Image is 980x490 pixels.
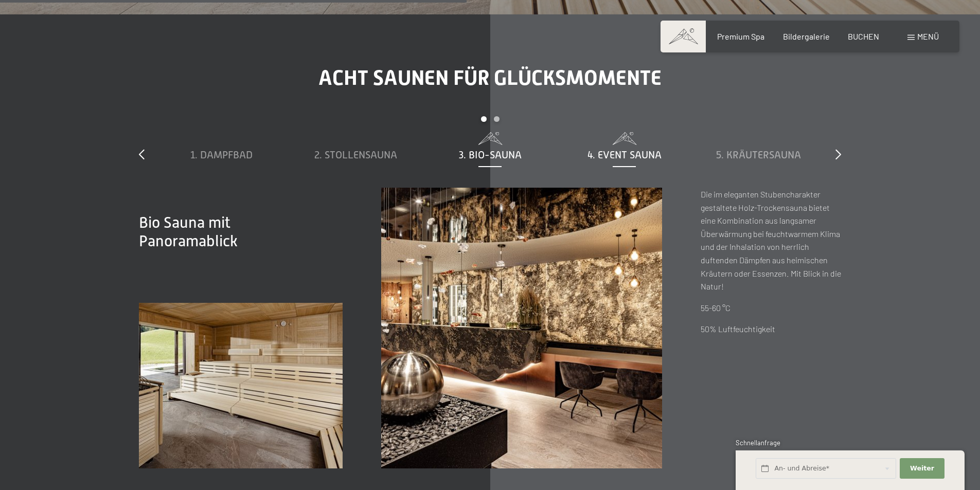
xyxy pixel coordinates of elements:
div: Carousel Page 1 (Current Slide) [481,116,487,122]
span: Menü [917,31,939,41]
span: 1. Dampfbad [190,149,253,160]
img: Ein Wellness-Urlaub in Südtirol – 7.700 m² Spa, 10 Saunen [381,188,662,468]
div: Carousel Page 2 [494,116,500,122]
span: Weiter [910,464,934,473]
span: 2. Stollensauna [314,149,397,160]
img: Wellnesshotels - Sauna - Ruhegebiet - Ahrntal - Luttach [139,303,343,469]
span: 4. Event Sauna [587,149,662,160]
span: 5. Kräutersauna [716,149,801,160]
span: Bio Sauna mit Panoramablick [139,214,238,250]
p: 55-60 °C [701,301,841,315]
a: Bildergalerie [783,31,830,41]
p: Die im eleganten Stubencharakter gestaltete Holz-Trockensauna bietet eine Kombination aus langsam... [701,188,841,293]
a: BUCHEN [848,31,879,41]
div: Carousel Pagination [154,116,826,132]
span: Schnellanfrage [736,439,780,447]
p: 50% Luftfeuchtigkeit [701,322,841,336]
button: Weiter [900,458,944,479]
span: 3. Bio-Sauna [459,149,522,160]
a: Premium Spa [717,31,764,41]
span: Acht Saunen für Glücksmomente [318,66,662,90]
